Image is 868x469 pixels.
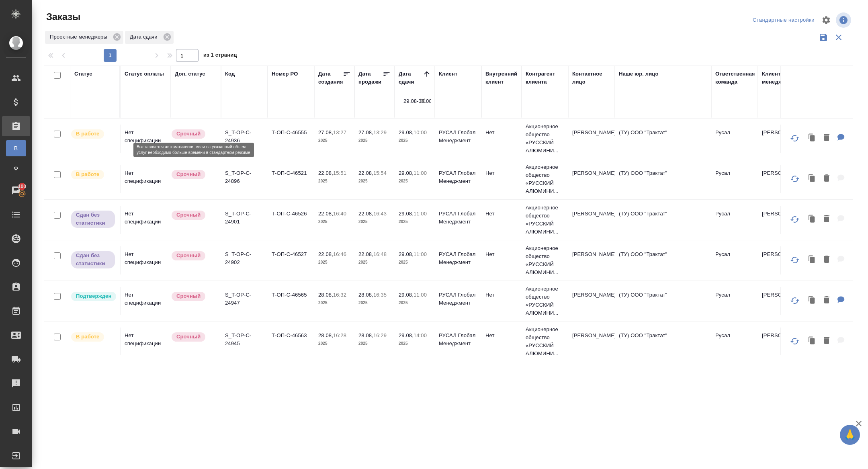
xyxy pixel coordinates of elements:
div: Статус [74,70,92,78]
p: 28.08, [318,332,333,338]
p: 29.08, [399,170,414,176]
p: 2025 [399,258,431,266]
div: Дата создания [318,70,343,86]
span: 🙏 [843,426,857,443]
p: Нет [485,210,518,218]
div: Контактное лицо [572,70,611,86]
p: Нет [485,169,518,177]
span: Настроить таблицу [817,10,836,30]
p: S_T-OP-C-24902 [225,250,264,266]
p: 2025 [318,299,350,307]
td: [PERSON_NAME] [568,328,615,356]
button: Обновить [785,332,805,351]
button: Удалить [820,211,833,227]
p: 16:28 [333,332,346,338]
td: [PERSON_NAME] [758,287,805,315]
a: В [6,140,26,156]
p: 2025 [358,299,391,307]
button: Удалить [820,170,833,187]
p: РУСАЛ Глобал Менеджмент [439,291,477,307]
p: 16:32 [333,292,346,298]
p: Акционерное общество «РУССКИЙ АЛЮМИНИ... [526,285,564,317]
p: 2025 [399,299,431,307]
p: 16:40 [333,211,346,217]
td: Русал [711,125,758,153]
div: Дата сдачи [125,31,174,44]
button: Клонировать [805,333,820,349]
p: 29.08, [399,332,414,338]
button: Обновить [785,169,805,188]
div: Номер PO [272,70,298,78]
p: 22.08, [358,170,373,176]
td: Русал [711,206,758,234]
button: Клонировать [805,292,820,309]
td: Нет спецификации [121,206,171,234]
p: 2025 [358,177,391,185]
td: Нет спецификации [121,328,171,356]
p: 2025 [318,177,350,185]
p: Акционерное общество «РУССКИЙ АЛЮМИНИ... [526,326,564,358]
p: РУСАЛ Глобал Менеджмент [439,169,477,185]
p: 16:43 [373,211,387,217]
div: Статус оплаты [125,70,164,78]
button: Обновить [785,129,805,148]
div: Внутренний клиент [485,70,518,86]
button: Удалить [820,252,833,268]
button: Удалить [820,292,833,309]
td: [PERSON_NAME] [568,165,615,193]
div: Доп. статус [175,70,205,78]
td: (ТУ) ООО "Трактат" [615,206,711,234]
div: Клиентские менеджеры [762,70,800,86]
td: (ТУ) ООО "Трактат" [615,287,711,315]
div: Дата сдачи [399,70,423,86]
td: Нет спецификации [121,246,171,274]
a: 100 [2,180,30,201]
p: В работе [76,333,99,341]
p: S_T-OP-C-24901 [225,210,264,226]
p: 10:00 [414,129,427,135]
div: Выставляет ПМ, когда заказ сдан КМу, но начисления еще не проведены [70,210,116,229]
p: 22.08, [318,251,333,257]
td: Русал [711,246,758,274]
td: (ТУ) ООО "Трактат" [615,165,711,193]
td: [PERSON_NAME] [758,206,805,234]
button: Удалить [820,130,833,146]
div: Выставляется автоматически, если на указанный объем услуг необходимо больше времени в стандартном... [171,210,217,221]
p: 2025 [358,340,391,348]
p: Акционерное общество «РУССКИЙ АЛЮМИНИ... [526,244,564,276]
button: Клонировать [805,130,820,146]
p: 22.08, [358,211,373,217]
p: 11:00 [414,211,427,217]
p: 16:48 [373,251,387,257]
p: Сдан без статистики [76,252,110,268]
td: (ТУ) ООО "Трактат" [615,328,711,356]
p: 28.08, [358,292,373,298]
div: Наше юр. лицо [619,70,659,78]
p: 15:54 [373,170,387,176]
div: Клиент [439,70,457,78]
p: 27.08, [318,129,333,135]
td: [PERSON_NAME] [568,246,615,274]
div: split button [751,14,817,27]
p: 29.08, [399,292,414,298]
p: Нет [485,129,518,137]
p: 13:29 [373,129,387,135]
div: Выставляет ПМ после принятия заказа от КМа [70,169,116,180]
div: Выставляется автоматически, если на указанный объем услуг необходимо больше времени в стандартном... [171,250,217,261]
div: Выставляется автоматически, если на указанный объем услуг необходимо больше времени в стандартном... [171,291,217,302]
p: Сдан без статистики [76,211,110,227]
td: [PERSON_NAME] [568,206,615,234]
p: РУСАЛ Глобал Менеджмент [439,250,477,266]
p: 29.08, [399,251,414,257]
td: [PERSON_NAME] [568,125,615,153]
p: 28.08, [358,332,373,338]
p: 22.08, [318,211,333,217]
p: 2025 [399,218,431,226]
p: Срочный [176,211,201,219]
span: Посмотреть информацию [836,12,853,28]
p: 11:00 [414,292,427,298]
p: 2025 [399,137,431,145]
div: Проектные менеджеры [45,31,123,44]
span: из 1 страниц [203,50,237,62]
p: 2025 [318,258,350,266]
